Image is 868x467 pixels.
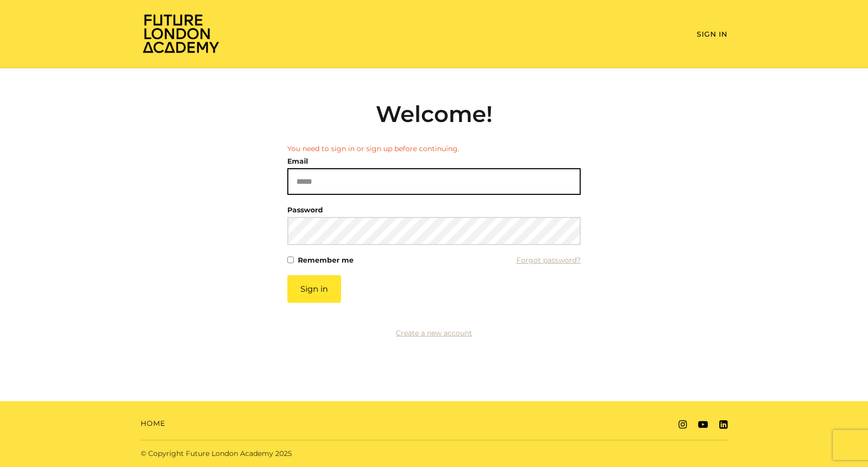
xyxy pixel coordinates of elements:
li: You need to sign in or sign up before continuing. [287,144,581,154]
img: Home Page [141,13,221,54]
a: Sign In [697,30,727,39]
label: Remember me [298,253,354,267]
button: Sign in [287,275,341,303]
a: Home [141,418,165,429]
div: © Copyright Future London Academy 2025 [133,448,434,459]
a: Create a new account [396,328,472,337]
label: Email [287,154,308,168]
h2: Welcome! [287,100,581,128]
label: Password [287,203,323,217]
a: Forgot password? [516,253,581,267]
